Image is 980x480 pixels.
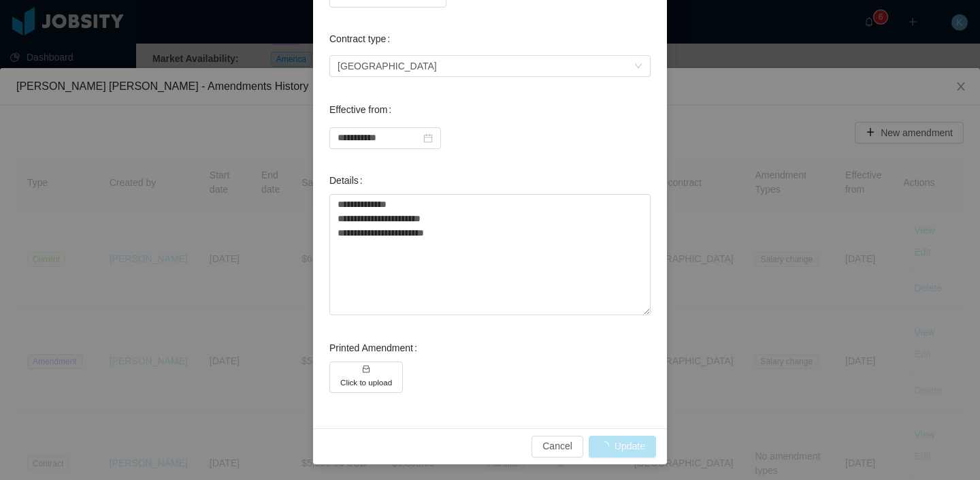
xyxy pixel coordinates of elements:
[329,362,403,393] button: icon: inboxClick to upload
[532,436,583,458] button: Cancel
[329,194,651,315] textarea: Details
[423,133,433,143] i: icon: calendar
[329,175,368,186] label: Details
[329,104,397,115] label: Effective from
[340,377,392,388] h5: Click to upload
[634,62,642,71] i: icon: down
[338,56,437,76] div: USA
[329,33,395,44] label: Contract type
[329,377,406,387] span: icon: inboxClick to upload
[329,342,423,353] label: Printed Amendment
